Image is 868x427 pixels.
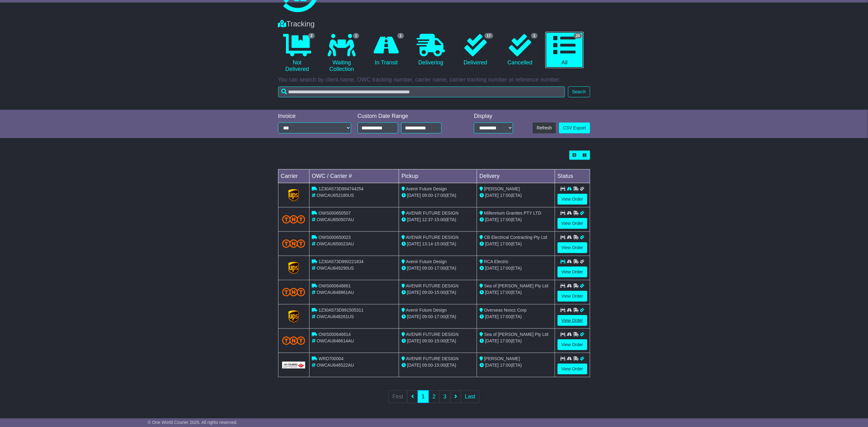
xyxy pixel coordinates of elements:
img: TNT_Domestic.png [282,336,305,345]
span: RCA Electric [484,259,509,264]
div: - (ETA) [402,362,474,369]
div: - (ETA) [402,289,474,296]
div: (ETA) [480,216,552,223]
span: 12:37 [422,217,433,222]
span: [DATE] [407,338,421,343]
div: - (ETA) [402,313,474,320]
span: [DATE] [407,193,421,198]
span: 13:14 [422,241,433,246]
img: TNT_Domestic.png [282,239,305,248]
span: [DATE] [407,314,421,319]
p: You can search by client name, OWC tracking number, carrier name, carrier tracking number or refe... [278,77,590,83]
span: 17:00 [500,193,511,198]
span: Sea of [PERSON_NAME] Pty Ltd [484,332,549,337]
span: 1 [397,33,404,39]
span: Millennium Granites PTY LTD [484,211,541,216]
span: [DATE] [485,241,499,246]
a: 1 Waiting Collection [323,32,361,75]
a: View Order [558,364,587,374]
span: 17:00 [434,314,445,319]
span: OWCAU650507AU [317,217,354,222]
span: Avenir Future Design [406,259,447,264]
a: View Order [558,291,587,302]
span: [PERSON_NAME] [484,186,520,191]
span: 09:00 [422,338,433,343]
div: - (ETA) [402,338,474,344]
div: - (ETA) [402,265,474,272]
img: TNT_Domestic.png [282,288,305,296]
button: Refresh [533,123,556,133]
img: GetCarrierServiceLogo [288,310,299,323]
span: [DATE] [407,241,421,246]
a: View Order [558,267,587,277]
span: 17 [485,33,493,39]
span: [DATE] [485,290,499,295]
span: OWCAU652180US [317,193,354,198]
span: Sea of [PERSON_NAME] Pty Ltd [484,283,549,288]
a: View Order [558,315,587,326]
span: OWS000650023 [319,235,351,240]
span: © One World Courier 2025. All rights reserved. [148,420,238,425]
a: 2 [429,390,440,403]
a: View Order [558,339,587,350]
span: [DATE] [407,266,421,271]
div: Display [474,113,513,120]
span: [DATE] [485,363,499,368]
span: [PERSON_NAME] [484,356,520,361]
span: 17:00 [500,217,511,222]
span: 17:00 [500,338,511,343]
span: [DATE] [485,266,499,271]
span: 09:00 [422,314,433,319]
span: 17:00 [500,266,511,271]
div: (ETA) [480,313,552,320]
div: (ETA) [480,289,552,296]
span: [DATE] [407,290,421,295]
span: WRD700004 [319,356,343,361]
span: 17:00 [500,241,511,246]
span: 17:00 [500,363,511,368]
div: Tracking [275,20,593,29]
span: [DATE] [485,193,499,198]
span: 09:00 [422,290,433,295]
span: CB Electrical Contracting Pty Ltd [484,235,547,240]
div: (ETA) [480,338,552,344]
span: 15:00 [434,241,445,246]
span: 1 [531,33,538,39]
span: AVENIR FUTURE DESIGN [406,332,458,337]
div: (ETA) [480,362,552,369]
a: 2 Not Delivered [278,32,316,75]
span: 15:00 [434,290,445,295]
a: 1 Cancelled [501,32,539,68]
span: 09:00 [422,193,433,198]
span: Avenir Future Design [406,308,447,313]
img: GetCarrierServiceLogo [282,362,305,369]
td: Status [555,169,590,183]
span: OWCAU649290US [317,266,354,271]
span: 17:00 [500,290,511,295]
span: 2 [308,33,315,39]
a: 20 All [545,32,584,68]
a: Last [461,390,480,403]
span: AVENIR FUTURE DESIGN [406,211,458,216]
span: [DATE] [485,314,499,319]
span: [DATE] [485,217,499,222]
span: [DATE] [407,217,421,222]
div: (ETA) [480,241,552,247]
span: OWS000646614 [319,332,351,337]
div: - (ETA) [402,216,474,223]
td: Pickup [399,169,477,183]
span: 20 [574,33,582,39]
span: OWCAU646522AU [317,363,354,368]
a: CSV Export [559,123,590,133]
button: Search [568,86,590,97]
span: 1 [353,33,360,39]
img: GetCarrierServiceLogo [288,189,299,202]
span: 15:00 [434,338,445,343]
span: 15:00 [434,363,445,368]
span: OWCAU646614AU [317,338,354,343]
td: OWC / Carrier # [309,169,399,183]
span: AVENIR FUTURE DESIGN [406,235,458,240]
div: - (ETA) [402,241,474,247]
span: 1Z30A573D991505311 [319,308,364,313]
div: (ETA) [480,192,552,199]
